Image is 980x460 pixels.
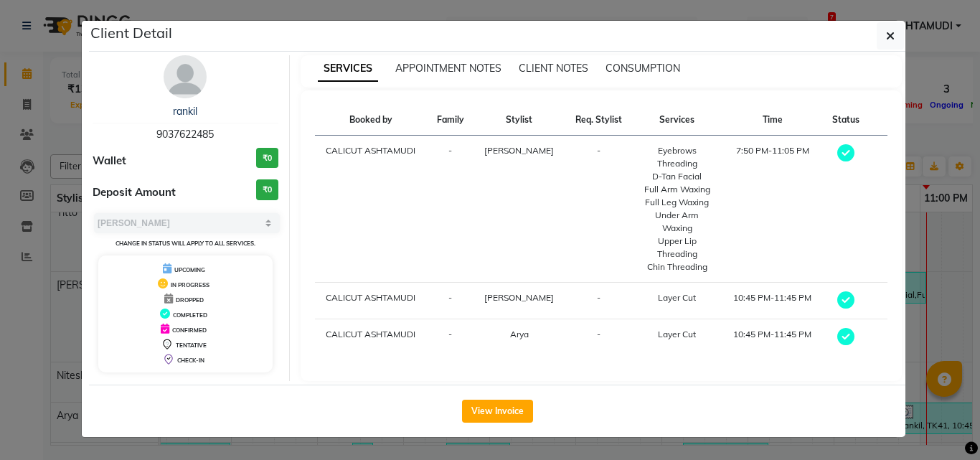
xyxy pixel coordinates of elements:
[565,319,632,356] td: -
[176,296,204,304] span: DROPPED
[565,105,632,136] th: Req. Stylist
[318,56,378,82] span: SERVICES
[315,136,428,283] td: CALICUT ASHTAMUDI
[256,148,278,169] h3: ₹0
[641,328,714,341] div: Layer Cut
[722,283,823,319] td: 10:45 PM-11:45 PM
[722,319,823,356] td: 10:45 PM-11:45 PM
[565,283,632,319] td: -
[256,179,278,200] h3: ₹0
[641,196,714,209] div: Full Leg Waxing
[462,400,533,423] button: View Invoice
[641,291,714,304] div: Layer Cut
[484,145,554,156] span: [PERSON_NAME]
[427,105,473,136] th: Family
[510,329,529,339] span: Arya
[473,105,565,136] th: Stylist
[171,281,209,288] span: IN PROGRESS
[93,153,126,169] span: Wallet
[632,105,722,136] th: Services
[519,62,588,75] span: CLIENT NOTES
[641,209,714,235] div: Under Arm Waxing
[177,357,204,364] span: CHECK-IN
[172,327,207,334] span: CONFIRMED
[116,240,255,247] small: Change in status will apply to all services.
[427,136,473,283] td: -
[722,136,823,283] td: 7:50 PM-11:05 PM
[565,136,632,283] td: -
[90,22,172,44] h5: Client Detail
[722,105,823,136] th: Time
[164,55,207,98] img: avatar
[641,183,714,196] div: Full Arm Waxing
[427,283,473,319] td: -
[173,105,197,118] a: rankil
[427,319,473,356] td: -
[315,105,428,136] th: Booked by
[484,292,554,303] span: [PERSON_NAME]
[606,62,680,75] span: CONSUMPTION
[641,144,714,170] div: Eyebrows Threading
[395,62,501,75] span: APPOINTMENT NOTES
[641,235,714,260] div: Upper Lip Threading
[641,170,714,183] div: D-Tan Facial
[173,311,207,319] span: COMPLETED
[156,128,214,141] span: 9037622485
[93,184,176,201] span: Deposit Amount
[174,266,205,273] span: UPCOMING
[315,283,428,319] td: CALICUT ASHTAMUDI
[823,105,870,136] th: Status
[641,260,714,273] div: Chin Threading
[315,319,428,356] td: CALICUT ASHTAMUDI
[176,342,207,349] span: TENTATIVE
